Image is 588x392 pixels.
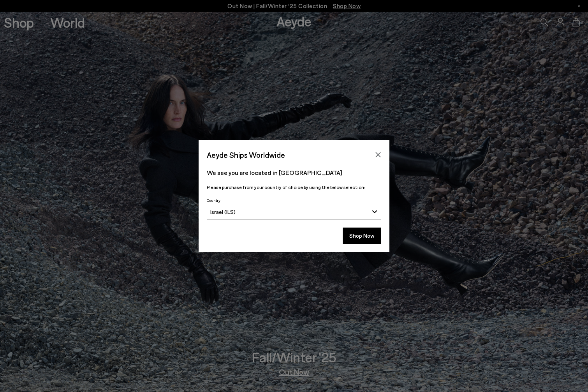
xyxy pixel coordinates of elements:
p: Please purchase from your country of choice by using the below selection: [207,184,381,191]
span: Country [207,198,220,203]
span: Aeyde Ships Worldwide [207,148,285,162]
p: We see you are located in [GEOGRAPHIC_DATA] [207,168,381,177]
button: Close [372,149,384,161]
button: Shop Now [343,228,381,244]
span: Israel (ILS) [210,208,236,215]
